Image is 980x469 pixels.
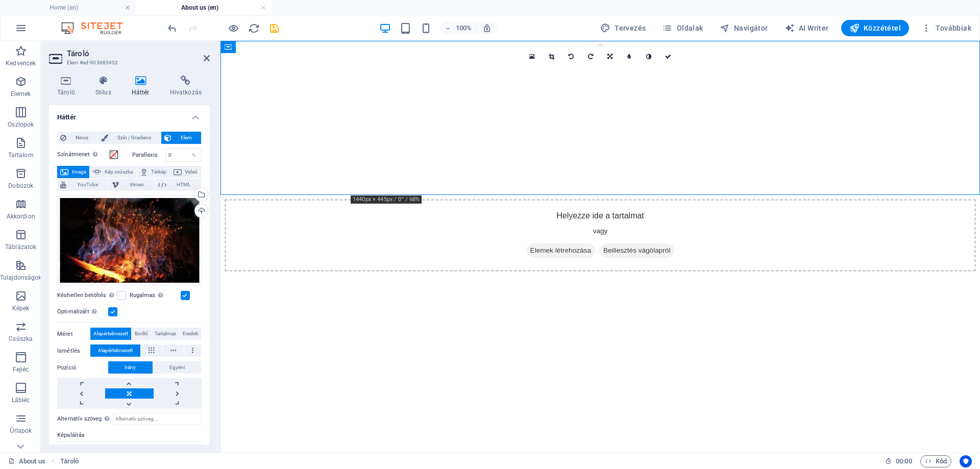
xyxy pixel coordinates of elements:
label: Méret [57,328,90,340]
button: HTML [155,179,201,191]
label: Képaláírás [57,429,202,441]
span: Elem [175,132,198,144]
p: Táblázatok [5,243,36,251]
div: % [187,149,201,161]
i: Visszavonás: Kép megváltoztatása (Ctrl+Z) [166,22,178,34]
span: HTML [169,179,198,191]
p: Kedvencek [6,59,36,67]
button: Kép csúszka [90,166,136,178]
button: undo [166,22,178,34]
button: Kód [920,455,951,467]
span: Tervezés [600,23,646,33]
a: Forgatás jobbra 90° [581,47,600,66]
span: Közzététel [849,23,901,33]
button: Borító [132,328,151,340]
button: Alapértelmezett [90,328,131,340]
span: Image [71,166,86,178]
button: Colors [161,442,172,454]
button: Közzététel [841,20,909,36]
a: Forgatás balra 90° [561,47,581,66]
h6: Munkamenet idő [885,455,912,467]
p: Elemek [11,90,31,98]
div: Helyezze ide a tartalmat [4,158,755,231]
p: Tartalom [8,151,34,159]
input: Alternatív szöveg... [112,413,202,425]
span: Alapértelmezett [93,328,128,340]
button: Bold (Ctrl+B) [112,442,124,454]
span: Tartalmaz [155,328,176,340]
span: Tároló [60,455,79,467]
h4: Háttér [124,76,162,97]
p: Fejléc [13,365,29,374]
button: Alapértelmezett [90,344,140,357]
a: Vágási mód [542,47,561,66]
label: Ismétlés [57,345,90,357]
p: Akkordion [7,212,35,220]
span: Egyéni [169,361,185,374]
p: Lábléc [12,396,30,404]
h4: Háttér [49,105,210,124]
button: save [268,22,280,34]
span: 00 00 [896,455,912,467]
span: Nincs [69,132,94,144]
button: 100% [440,22,477,34]
p: Űrlapok [10,427,32,435]
i: Weboldal újratöltése [248,22,260,34]
label: Alternatív szöveg [57,413,112,425]
p: Csúszka [9,335,33,343]
label: Optimalizált [57,306,108,318]
a: Kattintson a kijelölés megszüntetéséhez. Dupla kattintás az oldalak megnyitásához [8,455,45,467]
span: Térkép [151,166,167,178]
label: Rugalmas [130,289,181,302]
h4: Hivatkozás [162,76,210,97]
button: YouTube [57,179,108,191]
p: Dobozok [8,182,33,190]
label: Színátmenet [57,149,108,161]
span: : [903,457,904,465]
nav: breadcrumb [60,455,79,467]
button: Oldalak [658,20,707,36]
button: Strikethrough [149,442,161,454]
label: Parallaxis [132,152,165,158]
img: Editor Logo [59,22,135,34]
h4: About us (en) [136,2,272,13]
h3: Elem #ed-903683452 [67,58,189,67]
i: Mentés (Ctrl+S) [268,22,280,34]
span: Oldalak [662,23,703,33]
button: Térkép [137,166,170,178]
button: Nincs [57,132,97,144]
button: Navigátor [716,20,772,36]
button: AI Writer [780,20,833,36]
button: Paragraph Format [58,442,74,454]
span: Továbbiak [921,23,971,33]
p: Képek [12,304,30,312]
span: Eredeti [183,328,198,340]
button: Kattintson ide az előnézeti módból való kilépéshez és a szerkesztés folytatásához [227,22,239,34]
h2: Tároló [67,49,210,58]
span: Navigátor [720,23,768,33]
button: Elem [161,132,201,144]
button: Szín / Gradiens [98,132,160,144]
button: Továbbiak [917,20,975,36]
span: Borító [135,328,148,340]
h4: Stílus [87,76,124,97]
button: Videó [170,166,201,178]
span: Videó [185,166,198,178]
button: Font Family [74,442,90,454]
p: Oszlopok [8,120,34,129]
span: YouTube [69,179,105,191]
span: AI Writer [785,23,829,33]
span: Elemek létrehozása [306,203,375,217]
span: Beillesztés vágólapról [379,203,454,217]
button: Italic (Ctrl+I) [124,442,136,454]
button: reload [248,22,260,34]
span: Szín / Gradiens [111,132,157,144]
span: Irány [125,361,136,374]
a: Megerősítés ( Ctrl ⏎ ) [658,47,678,66]
span: Vimeo [122,179,151,191]
button: Irány [108,361,153,374]
button: Underline (Ctrl+U) [136,442,149,454]
button: Egyéni [153,361,202,374]
span: Alapértelmezett [98,344,133,357]
a: Orientáció váltása [600,47,620,66]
